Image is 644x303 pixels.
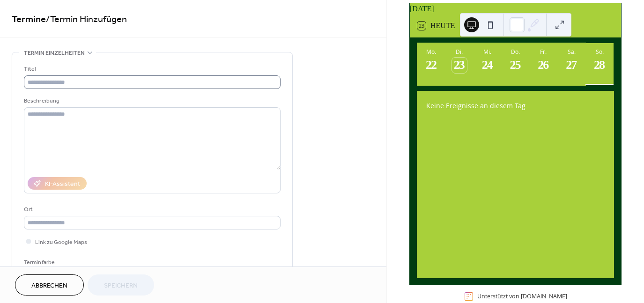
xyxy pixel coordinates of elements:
[532,48,555,55] div: Fr.
[560,48,583,55] div: Sa.
[31,281,67,291] span: Abbrechen
[474,43,502,85] button: Mi.24
[12,10,46,29] a: Termine
[419,95,613,117] div: Keine Ereignisse an diesem Tag
[585,43,614,85] button: So.28
[477,292,567,300] div: Unterstützt von
[445,43,474,85] button: Di.23
[24,205,279,214] div: Ort
[24,64,279,74] div: Titel
[508,58,523,73] div: 25
[588,48,611,55] div: So.
[592,58,607,73] div: 28
[476,48,499,55] div: Mi.
[536,58,551,73] div: 26
[480,58,495,73] div: 24
[502,43,530,85] button: Do.25
[557,43,585,85] button: Sa.27
[46,10,127,29] span: / Termin Hinzufügen
[24,258,94,267] div: Terminfarbe
[414,19,458,32] button: 23Heute
[24,48,85,58] span: Termin einzelheiten
[564,58,579,73] div: 27
[529,43,557,85] button: Fr.26
[521,292,567,300] a: [DOMAIN_NAME]
[448,48,471,55] div: Di.
[15,274,84,296] button: Abbrechen
[410,3,621,15] div: [DATE]
[35,237,87,247] span: Link zu Google Maps
[417,43,445,85] button: Mo.22
[420,48,443,55] div: Mo.
[452,58,467,73] div: 23
[504,48,527,55] div: Do.
[24,96,279,106] div: Beschreibung
[424,58,439,73] div: 22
